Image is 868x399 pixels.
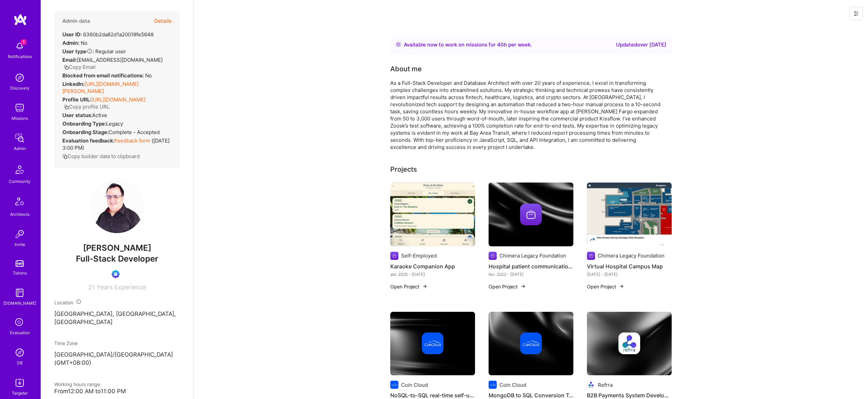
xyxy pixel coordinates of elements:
div: ( [DATE] 3:00 PM ) [62,137,172,151]
div: DB [17,359,23,366]
h4: Hospital patient communication system [489,262,573,271]
img: Company logo [587,252,595,260]
i: icon Copy [64,65,69,70]
strong: Profile URL: [62,96,91,103]
div: About me [390,64,422,74]
img: Architects [12,194,28,211]
strong: Evaluation feedback: [62,137,115,144]
img: Evaluation Call Booked [112,270,120,278]
button: Details [154,11,172,31]
div: Projects [390,164,417,174]
img: cover [489,183,573,246]
div: Evaluation [10,329,30,336]
a: [URL][DOMAIN_NAME] [91,96,145,103]
div: Notifications [8,53,32,60]
img: Admin Search [13,346,26,359]
img: teamwork [13,101,26,115]
h4: Karaoke Companion App [390,262,475,271]
img: arrow-right [619,284,624,289]
div: Admin [14,145,26,152]
button: Open Project [390,283,428,290]
div: Missions [12,115,28,122]
strong: Onboarding Stage: [62,129,108,135]
div: abr. 2025 - [DATE] [390,271,475,278]
span: Working hours range [54,381,100,387]
span: Complete - Accepted [108,129,160,135]
a: [URL][DOMAIN_NAME][PERSON_NAME] [62,81,139,94]
div: Coin Cloud [499,381,526,388]
strong: Admin: [62,40,79,46]
strong: User status: [62,112,92,118]
span: [EMAIL_ADDRESS][DOMAIN_NAME] [77,57,163,63]
div: fev. 2022 - [DATE] [489,271,573,278]
div: No [62,72,152,79]
span: Time Zone [54,340,78,346]
div: Refrra [598,381,613,388]
button: Open Project [587,283,624,290]
i: icon Copy [64,104,69,110]
span: Years Experience [97,284,146,291]
strong: LinkedIn: [62,81,84,87]
div: 6360b2da82d1a20018fe5648 [62,31,154,38]
span: Full-Stack Developer [76,254,158,264]
div: Available now to work on missions for h per week . [404,41,532,49]
i: icon SelectionTeam [13,316,26,329]
button: Copy Email [64,63,96,71]
strong: Email: [62,57,77,63]
img: arrow-right [422,284,428,289]
h4: Virtual Hospital Campus Map [587,262,672,271]
img: cover [587,312,672,376]
img: Company logo [390,252,398,260]
div: Coin Cloud [401,381,428,388]
h4: Admin data [62,18,90,24]
p: [GEOGRAPHIC_DATA], [GEOGRAPHIC_DATA], [GEOGRAPHIC_DATA] [54,310,180,326]
a: Feedback form [115,137,150,144]
img: Company logo [422,332,443,354]
span: legacy [106,120,123,127]
div: From 12:00 AM to 11:00 PM [54,388,180,395]
img: guide book [13,286,26,300]
div: [DOMAIN_NAME] [3,300,36,307]
div: As a Full-Stack Developer and Database Architect with over 20 years of experience, I excel in tra... [390,79,662,151]
div: Location [54,299,180,306]
img: cover [489,312,573,376]
img: logo [14,14,27,26]
img: Availability [396,42,401,47]
div: Architects [10,211,29,218]
div: Updated over [DATE] [616,41,666,49]
div: Chimera Legacy Foundation [499,252,566,259]
span: 21 [88,284,95,291]
img: cover [390,312,475,376]
img: Company logo [489,252,497,260]
strong: Onboarding Type: [62,120,106,127]
span: 40 [497,41,504,48]
div: Discovery [10,84,29,92]
span: [PERSON_NAME] [54,243,180,253]
i: icon Copy [62,154,67,159]
button: Copy profile URL [64,103,110,110]
div: Targeter [12,389,28,397]
img: Invite [13,227,26,241]
img: admin teamwork [13,131,26,145]
strong: User ID: [62,31,82,38]
img: Virtual Hospital Campus Map [587,183,672,246]
div: No [62,39,87,46]
div: [DATE] - [DATE] [587,271,672,278]
img: Company logo [489,381,497,389]
img: Skill Targeter [13,376,26,389]
div: Regular user [62,48,126,55]
p: [GEOGRAPHIC_DATA]/[GEOGRAPHIC_DATA] (GMT+08:00 ) [54,351,180,367]
img: arrow-right [520,284,526,289]
span: Active [92,112,107,118]
img: Company logo [520,204,542,225]
strong: User type : [62,48,94,55]
img: discovery [13,71,26,84]
img: tokens [16,260,24,267]
button: Open Project [489,283,526,290]
img: Company logo [618,332,640,354]
strong: Blocked from email notifications: [62,72,145,79]
img: bell [13,39,26,53]
div: Community [9,178,31,185]
span: 1 [21,39,26,45]
img: Company logo [520,332,542,354]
